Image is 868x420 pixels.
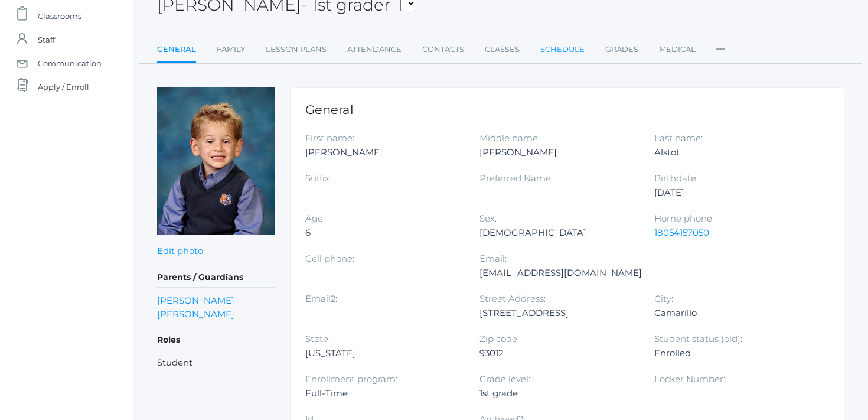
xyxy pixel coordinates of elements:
label: Locker Number: [654,373,725,385]
span: Staff [38,28,55,51]
h5: Roles [157,330,275,350]
label: Street Address: [479,293,546,304]
a: General [157,38,196,63]
a: Medical [659,38,696,61]
label: Last name: [654,132,703,144]
div: [DEMOGRAPHIC_DATA] [479,226,636,240]
div: Full-Time [305,386,462,401]
label: Sex: [479,213,497,224]
a: [PERSON_NAME] [157,307,234,321]
div: Enrolled [654,346,811,360]
div: [PERSON_NAME] [479,145,636,159]
h5: Parents / Guardians [157,268,275,288]
label: Grade level: [479,373,530,385]
div: Alstot [654,145,811,159]
a: [PERSON_NAME] [157,294,234,307]
label: Preferred Name: [479,172,553,184]
label: City: [654,293,673,304]
img: Nolan Alstot [157,87,275,235]
label: Home phone: [654,213,714,224]
div: [EMAIL_ADDRESS][DOMAIN_NAME] [479,266,642,280]
label: State: [305,333,330,344]
a: 18054157050 [654,227,709,238]
label: Birthdate: [654,172,698,184]
label: Email2: [305,293,337,304]
div: 6 [305,226,462,240]
div: [STREET_ADDRESS] [479,306,636,320]
label: Suffix: [305,172,331,184]
a: Attendance [347,38,402,61]
label: Email: [479,253,507,264]
a: Family [217,38,245,61]
a: Schedule [540,38,585,61]
a: Contacts [422,38,464,61]
div: Camarillo [654,306,811,320]
span: Communication [38,51,102,75]
div: 93012 [479,346,636,360]
li: Student [157,356,275,370]
span: Classrooms [38,4,81,28]
div: [US_STATE] [305,346,462,360]
a: Grades [605,38,638,61]
a: Edit photo [157,245,203,256]
label: Cell phone: [305,253,354,264]
div: [DATE] [654,185,811,200]
h1: General [305,103,829,116]
label: Age: [305,213,325,224]
div: [PERSON_NAME] [305,145,462,159]
label: Enrollment program: [305,373,397,385]
a: Lesson Plans [266,38,327,61]
a: Classes [485,38,520,61]
span: Apply / Enroll [38,75,89,99]
label: Middle name: [479,132,540,144]
div: 1st grade [479,386,636,401]
label: Student status (old): [654,333,742,344]
label: Zip code: [479,333,519,344]
label: First name: [305,132,354,144]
